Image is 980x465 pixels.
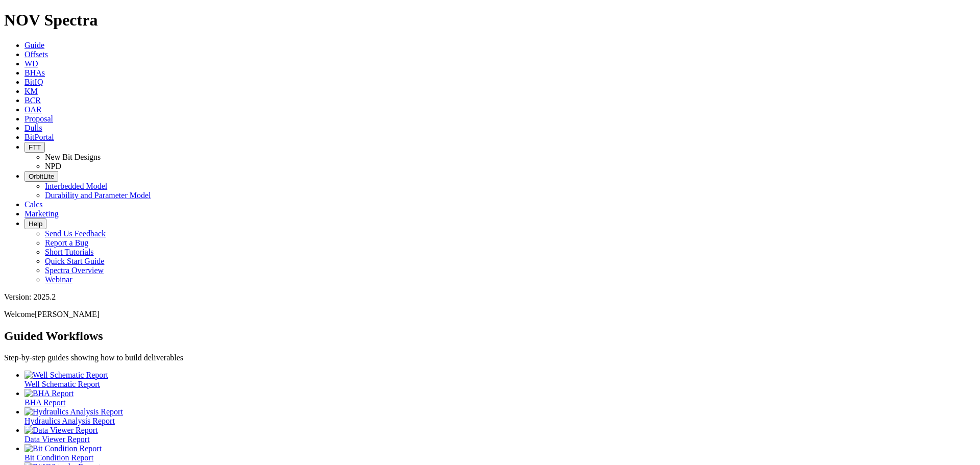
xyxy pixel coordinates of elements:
span: [PERSON_NAME] [35,310,100,319]
p: Step-by-step guides showing how to build deliverables [4,353,976,362]
a: Dulls [24,124,42,132]
a: Guide [24,41,44,50]
span: FTT [29,143,41,151]
a: KM [24,87,38,95]
a: Webinar [45,275,72,284]
a: Bit Condition Report Bit Condition Report [24,444,976,462]
button: OrbitLite [24,171,58,182]
img: Hydraulics Analysis Report [24,407,123,417]
a: Durability and Parameter Model [45,191,151,200]
a: Well Schematic Report Well Schematic Report [24,371,976,388]
a: BHA Report BHA Report [24,389,976,407]
span: BHA Report [24,398,65,407]
span: Bit Condition Report [24,453,93,462]
span: OrbitLite [29,173,54,180]
a: Marketing [24,209,59,218]
a: Interbedded Model [45,182,107,190]
a: Data Viewer Report Data Viewer Report [24,426,976,444]
a: WD [24,59,38,68]
span: Hydraulics Analysis Report [24,417,115,425]
a: BCR [24,96,41,105]
h2: Guided Workflows [4,329,976,343]
a: Calcs [24,200,43,209]
a: Short Tutorials [45,248,94,256]
span: Well Schematic Report [24,380,100,388]
button: FTT [24,142,45,153]
a: Hydraulics Analysis Report Hydraulics Analysis Report [24,407,976,425]
a: Quick Start Guide [45,257,104,265]
a: OAR [24,105,42,114]
a: Spectra Overview [45,266,104,275]
a: BitIQ [24,78,43,86]
img: Well Schematic Report [24,371,108,380]
img: BHA Report [24,389,73,398]
span: Help [29,220,42,228]
a: New Bit Designs [45,153,101,161]
a: Report a Bug [45,238,88,247]
div: Version: 2025.2 [4,292,976,302]
a: Offsets [24,50,48,59]
a: BitPortal [24,133,54,141]
a: Proposal [24,114,53,123]
a: Send Us Feedback [45,229,106,238]
img: Data Viewer Report [24,426,98,435]
button: Help [24,218,46,229]
p: Welcome [4,310,976,319]
span: Data Viewer Report [24,435,90,444]
h1: NOV Spectra [4,11,976,30]
img: Bit Condition Report [24,444,102,453]
a: NPD [45,162,61,170]
a: BHAs [24,68,45,77]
